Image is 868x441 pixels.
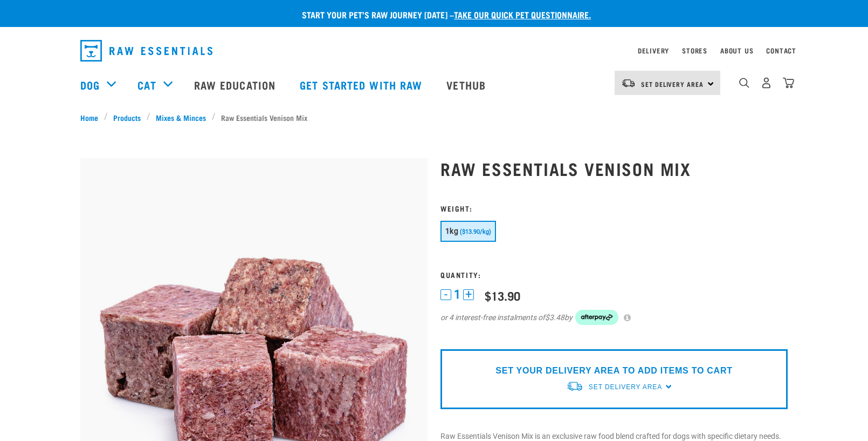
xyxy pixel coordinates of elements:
img: Raw Essentials Logo [80,40,212,62]
h1: Raw Essentials Venison Mix [440,159,788,178]
button: 1kg ($13.90/kg) [440,221,496,242]
span: 1kg [445,227,458,235]
nav: dropdown navigation [72,36,796,66]
div: $13.90 [485,289,520,302]
img: user.png [761,77,772,89]
img: home-icon@2x.png [783,77,794,89]
img: home-icon-1@2x.png [739,78,749,88]
span: 1 [454,289,460,300]
span: ($13.90/kg) [460,228,491,235]
a: Dog [80,77,100,93]
nav: breadcrumbs [80,112,788,123]
a: Delivery [638,49,669,52]
img: Afterpay [575,310,618,325]
a: Products [108,112,147,123]
button: + [463,289,474,300]
a: Raw Education [183,63,289,106]
h3: Quantity: [440,270,788,279]
a: Cat [137,77,156,93]
p: SET YOUR DELIVERY AREA TO ADD ITEMS TO CART [495,364,732,377]
a: About Us [720,49,753,52]
a: Get started with Raw [289,63,436,106]
a: Vethub [436,63,499,106]
span: $3.48 [545,312,564,323]
div: or 4 interest-free instalments of by [440,310,788,325]
a: Mixes & Minces [150,112,212,123]
a: Stores [682,49,707,52]
img: van-moving.png [621,78,636,88]
span: Set Delivery Area [641,82,704,86]
a: take our quick pet questionnaire. [454,12,591,17]
button: - [440,289,451,300]
span: Set Delivery Area [589,383,662,391]
img: van-moving.png [566,381,583,392]
h3: Weight: [440,204,788,212]
a: Home [80,112,104,123]
a: Contact [766,49,796,52]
